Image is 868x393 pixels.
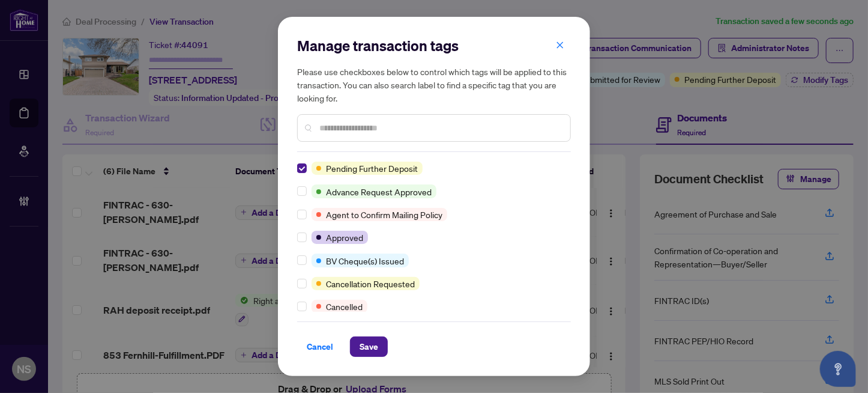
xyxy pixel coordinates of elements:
span: Cancel [307,337,333,356]
h5: Please use checkboxes below to control which tags will be applied to this transaction. You can al... [297,65,571,105]
button: Save [350,337,388,357]
button: Cancel [297,337,343,357]
span: Advance Request Approved [326,185,432,198]
span: Approved [326,231,363,244]
span: Agent to Confirm Mailing Policy [326,208,442,221]
span: Save [360,337,378,356]
span: Cancelled [326,300,363,313]
span: close [556,41,564,49]
span: Cancellation Requested [326,277,415,290]
button: Open asap [820,351,856,387]
span: Pending Further Deposit [326,162,418,175]
span: BV Cheque(s) Issued [326,254,404,267]
h2: Manage transaction tags [297,36,571,55]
